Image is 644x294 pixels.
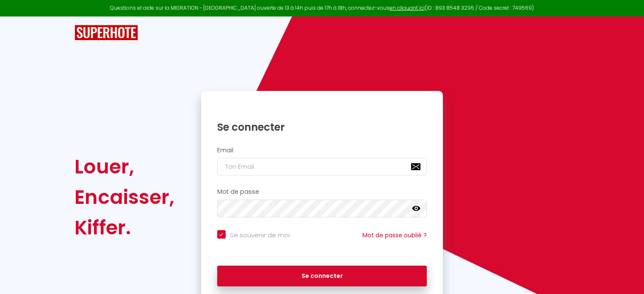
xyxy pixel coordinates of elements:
[75,151,174,182] div: Louer,
[362,231,427,239] a: Mot de passe oublié ?
[390,4,425,11] a: en cliquant ici
[217,158,427,176] input: Ton Email
[75,25,138,41] img: SuperHote logo
[75,182,174,212] div: Encaisser,
[217,188,427,195] h2: Mot de passe
[217,147,427,154] h2: Email
[217,121,427,134] h1: Se connecter
[75,212,174,243] div: Kiffer.
[217,266,427,287] button: Se connecter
